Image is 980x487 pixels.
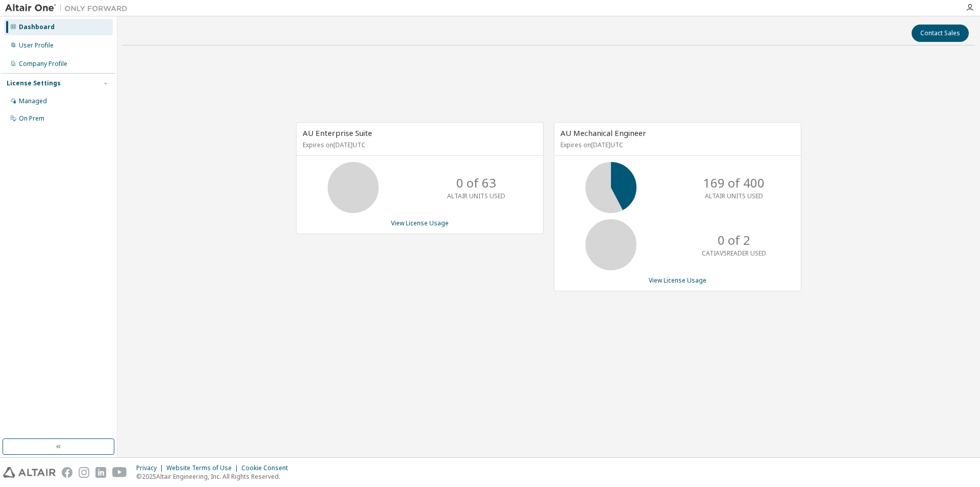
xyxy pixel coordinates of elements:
div: On Prem [19,114,44,123]
div: Managed [19,97,47,105]
div: Company Profile [19,60,67,68]
img: youtube.svg [112,467,127,478]
p: 0 of 63 [456,174,496,192]
p: 169 of 400 [703,174,765,192]
div: User Profile [19,41,54,50]
img: Altair One [5,3,133,13]
img: altair_logo.svg [3,467,56,478]
p: ALTAIR UNITS USED [705,192,763,200]
img: facebook.svg [62,467,72,478]
span: AU Enterprise Suite [303,128,372,138]
a: View License Usage [649,276,706,285]
a: View License Usage [391,219,449,227]
div: Cookie Consent [241,464,294,472]
p: CATIAV5READER USED [702,249,766,258]
p: Expires on [DATE] UTC [303,141,534,149]
div: Dashboard [19,23,55,31]
button: Contact Sales [912,25,969,42]
img: linkedin.svg [95,467,106,478]
p: Expires on [DATE] UTC [560,141,792,149]
img: instagram.svg [79,467,89,478]
p: ALTAIR UNITS USED [447,192,505,200]
div: Website Terms of Use [166,464,241,472]
p: 0 of 2 [718,231,750,249]
span: AU Mechanical Engineer [560,128,646,138]
p: © 2025 Altair Engineering, Inc. All Rights Reserved. [136,472,294,481]
div: Privacy [136,464,166,472]
div: License Settings [7,79,61,87]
